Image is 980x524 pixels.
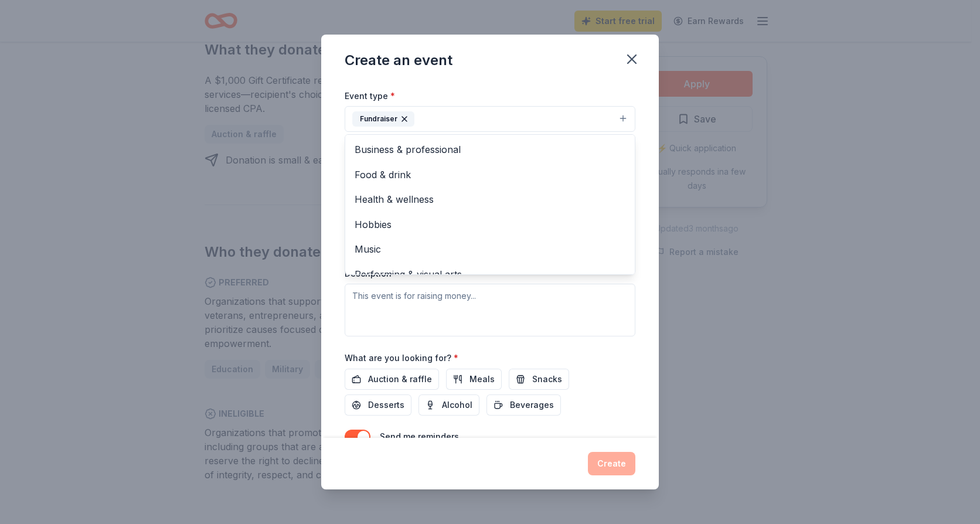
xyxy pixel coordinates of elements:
[355,241,625,257] span: Music
[352,111,414,127] div: Fundraiser
[345,106,635,132] button: Fundraiser
[355,167,625,182] span: Food & drink
[355,217,625,232] span: Hobbies
[355,192,625,207] span: Health & wellness
[355,142,625,157] span: Business & professional
[355,267,625,282] span: Performing & visual arts
[345,134,635,275] div: Fundraiser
